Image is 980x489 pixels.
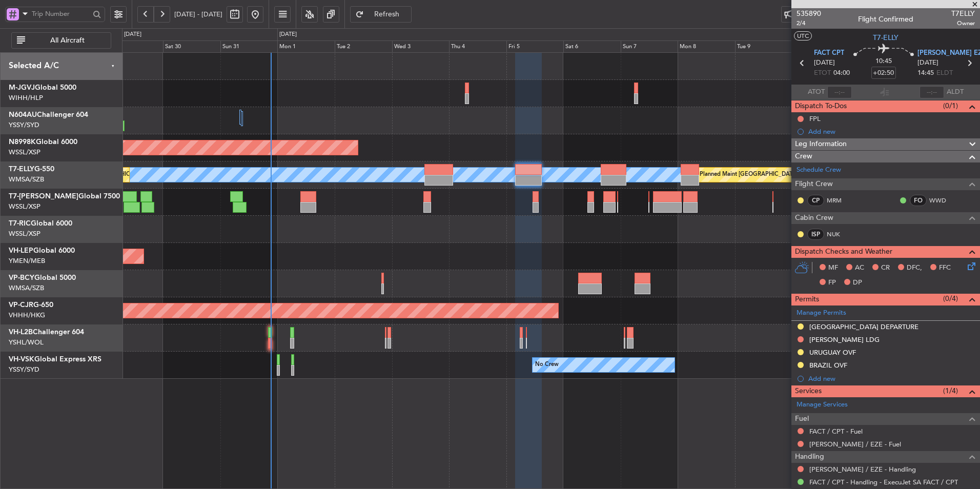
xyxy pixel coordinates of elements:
[795,212,833,224] span: Cabin Crew
[943,293,958,304] span: (0/4)
[9,138,36,146] span: N8998K
[9,166,54,173] a: T7-ELLYG-550
[939,263,951,273] span: FFC
[795,246,892,258] span: Dispatch Checks and Weather
[807,195,824,206] div: CP
[951,8,975,19] span: T7ELLY
[9,148,40,157] a: WSSL/XSP
[9,166,34,173] span: T7-ELLY
[9,301,33,309] span: VP-CJR
[917,68,934,78] span: 14:45
[795,138,847,150] span: Leg Information
[814,68,831,78] span: ETOT
[9,338,44,347] a: YSHL/WOL
[795,294,819,305] span: Permits
[9,229,40,238] a: WSSL/XSP
[9,283,44,293] a: WMSA/SZB
[943,100,958,111] span: (0/1)
[929,196,952,205] a: WWD
[9,329,84,336] a: VH-L2BChallenger 604
[11,32,111,49] button: All Aircraft
[563,40,621,53] div: Sat 6
[9,311,45,320] a: VHHH/HKG
[9,138,77,146] a: N8998KGlobal 6000
[809,478,958,486] a: FACT / CPT - Handling - ExecuJet SA FACT / CPT
[9,247,75,254] a: VH-LEPGlobal 6000
[350,6,412,23] button: Refresh
[535,357,559,373] div: No Crew
[9,175,44,184] a: WMSA/SZB
[9,120,39,130] a: YSSY/SYD
[795,385,822,397] span: Services
[795,451,824,463] span: Handling
[9,111,37,118] span: N604AU
[9,84,35,91] span: M-JGVJ
[9,356,101,363] a: VH-VSKGlobal Express XRS
[279,30,297,39] div: [DATE]
[9,84,76,91] a: M-JGVJGlobal 5000
[855,263,864,273] span: AC
[881,263,890,273] span: CR
[9,93,43,103] a: WIHH/HLP
[828,263,838,273] span: MF
[678,40,735,53] div: Mon 8
[809,465,916,474] a: [PERSON_NAME] / EZE - Handling
[809,335,880,344] div: [PERSON_NAME] LDG
[907,263,922,273] span: DFC,
[827,196,850,205] a: MRM
[9,111,88,118] a: N604AUChallenger 604
[124,30,141,39] div: [DATE]
[9,193,78,200] span: T7-[PERSON_NAME]
[621,40,678,53] div: Sun 7
[808,127,975,136] div: Add new
[700,167,871,182] div: Planned Maint [GEOGRAPHIC_DATA] ([GEOGRAPHIC_DATA] Intl)
[27,37,108,44] span: All Aircraft
[809,427,863,436] a: FACT / CPT - Fuel
[9,365,39,374] a: YSSY/SYD
[827,86,852,98] input: --:--
[506,40,564,53] div: Fri 5
[392,40,450,53] div: Wed 3
[797,19,821,28] span: 2/4
[9,301,53,309] a: VP-CJRG-650
[449,40,506,53] div: Thu 4
[366,11,408,18] span: Refresh
[910,195,927,206] div: FO
[9,274,76,281] a: VP-BCYGlobal 5000
[163,40,220,53] div: Sat 30
[808,87,825,97] span: ATOT
[795,151,812,162] span: Crew
[9,256,45,266] a: YMEN/MEB
[853,278,862,288] span: DP
[9,329,33,336] span: VH-L2B
[9,220,31,227] span: T7-RIC
[9,247,33,254] span: VH-LEP
[947,87,964,97] span: ALDT
[827,230,850,239] a: NUK
[797,165,841,175] a: Schedule Crew
[833,68,850,78] span: 04:00
[335,40,392,53] div: Tue 2
[794,31,812,40] button: UTC
[797,400,848,410] a: Manage Services
[808,374,975,383] div: Add new
[797,8,821,19] span: 535890
[106,40,164,53] div: Fri 29
[32,6,90,22] input: Trip Number
[797,308,846,318] a: Manage Permits
[9,356,34,363] span: VH-VSK
[943,385,958,396] span: (1/4)
[809,114,821,123] div: FPL
[809,361,847,370] div: BRAZIL OVF
[9,202,40,211] a: WSSL/XSP
[9,193,120,200] a: T7-[PERSON_NAME]Global 7500
[220,40,278,53] div: Sun 31
[9,220,72,227] a: T7-RICGlobal 6000
[858,14,913,25] div: Flight Confirmed
[735,40,792,53] div: Tue 9
[814,58,835,68] span: [DATE]
[917,58,938,68] span: [DATE]
[814,48,844,58] span: FACT CPT
[795,100,847,112] span: Dispatch To-Dos
[875,56,892,67] span: 10:45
